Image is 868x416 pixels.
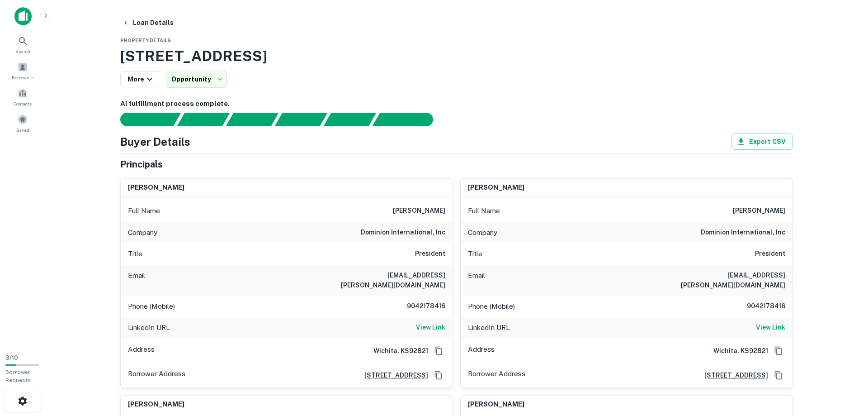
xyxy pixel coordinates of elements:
[468,249,482,259] p: Title
[166,71,227,88] div: Opportunity
[226,113,278,126] div: Documents found, AI parsing details...
[468,322,510,333] p: LinkedIn URL
[415,249,445,259] h6: President
[432,344,445,358] button: Copy Address
[16,126,29,134] span: Saved
[416,322,445,332] h6: View Link
[128,206,160,216] p: Full Name
[373,113,444,126] div: AI fulfillment process complete.
[755,249,785,259] h6: President
[128,227,157,238] p: Company
[323,113,376,126] div: Principals found, still searching for contact information. This may take time...
[823,344,868,387] iframe: Chat Widget
[14,7,32,25] img: capitalize-icon.png
[3,111,42,135] a: Saved
[432,368,445,382] button: Copy Address
[12,74,33,81] span: Borrowers
[366,346,428,356] h6: Wichita, KS92821
[772,344,785,358] button: Copy Address
[15,48,30,55] span: Search
[177,113,230,126] div: Your request is received and processing...
[128,368,185,382] p: Borrower Address
[468,344,495,358] p: Address
[3,58,42,83] a: Borrowers
[468,227,497,238] p: Company
[118,14,177,31] button: Loan Details
[677,270,785,290] h6: [EMAIL_ADDRESS][PERSON_NAME][DOMAIN_NAME]
[391,301,445,312] h6: 9042178416
[3,85,42,109] a: Contacts
[128,399,184,410] h6: [PERSON_NAME]
[128,249,142,259] p: Title
[274,113,327,126] div: Principals found, AI now looking for contact information...
[120,99,793,109] h6: AI fulfillment process complete.
[120,45,793,67] h3: [STREET_ADDRESS]
[468,270,485,290] p: Email
[128,301,175,312] p: Phone (Mobile)
[5,369,31,383] span: Borrower Requests
[731,134,793,150] button: Export CSV
[756,322,785,333] a: View Link
[109,113,177,126] div: Sending borrower request to AI...
[120,134,190,150] h4: Buyer Details
[3,32,42,57] a: Search
[361,227,445,238] h6: dominion international, inc
[14,100,32,107] span: Contacts
[701,227,785,238] h6: dominion international, inc
[468,368,525,382] p: Borrower Address
[416,322,445,333] a: View Link
[468,301,515,312] p: Phone (Mobile)
[393,206,445,216] h6: [PERSON_NAME]
[706,346,768,356] h6: Wichita, KS92821
[128,182,184,193] h6: [PERSON_NAME]
[120,38,171,43] span: Property Details
[357,370,428,380] a: [STREET_ADDRESS]
[120,158,163,171] h5: Principals
[337,270,445,290] h6: [EMAIL_ADDRESS][PERSON_NAME][DOMAIN_NAME]
[468,399,524,410] h6: [PERSON_NAME]
[128,270,145,290] p: Email
[128,344,155,358] p: Address
[468,182,524,193] h6: [PERSON_NAME]
[733,206,785,216] h6: [PERSON_NAME]
[468,206,500,216] p: Full Name
[697,370,768,380] a: [STREET_ADDRESS]
[772,368,785,382] button: Copy Address
[120,71,162,87] button: More
[128,322,170,333] p: LinkedIn URL
[731,301,785,312] h6: 9042178416
[756,322,785,332] h6: View Link
[5,354,18,361] span: 3 / 10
